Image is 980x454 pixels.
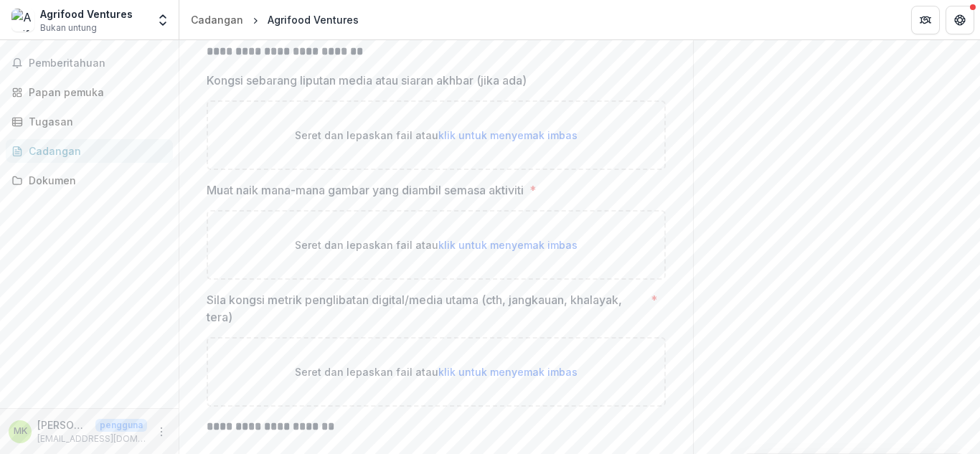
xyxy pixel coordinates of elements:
font: klik untuk menyemak imbas [438,366,578,378]
a: Papan pemuka [6,80,173,104]
font: Papan pemuka [29,86,104,98]
font: Cadangan [191,14,243,26]
button: rakan kongsi [911,6,940,34]
font: [PERSON_NAME] [37,419,119,431]
font: Seret dan lepaskan fail atau [295,239,438,251]
font: Cadangan [29,145,81,157]
img: Agrifood Ventures [11,9,34,32]
a: Cadangan [6,139,173,163]
font: Agrifood Ventures [268,14,359,26]
button: Pemberitahuan [6,52,173,75]
font: Seret dan lepaskan fail atau [295,366,438,378]
button: Buka penukar entiti [153,6,173,34]
font: Bukan untung [40,22,97,33]
button: Dapatkan Bantuan [946,6,974,34]
font: [EMAIL_ADDRESS][DOMAIN_NAME] [37,433,184,444]
font: Dokumen [29,174,76,186]
font: pengguna [100,420,143,430]
font: MK [14,425,27,436]
font: Seret dan lepaskan fail atau [295,129,438,141]
font: Pemberitahuan [29,57,105,69]
font: Agrifood Ventures [40,8,133,20]
div: Mohamad Atiqullah Bin Mohammad Khair [14,427,27,436]
font: Sila kongsi metrik penglibatan digital/media utama (cth, jangkauan, khalayak, tera) [207,293,622,324]
font: Kongsi sebarang liputan media atau siaran akhbar (jika ada) [207,73,527,88]
a: Dokumen [6,169,173,192]
font: Muat naik mana-mana gambar yang diambil semasa aktiviti [207,183,524,197]
font: Tugasan [29,115,73,128]
button: Lagi [153,423,170,440]
a: Cadangan [185,9,249,30]
font: klik untuk menyemak imbas [438,239,578,251]
nav: serbuk roti [185,9,364,30]
a: Tugasan [6,110,173,133]
font: klik untuk menyemak imbas [438,129,578,141]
